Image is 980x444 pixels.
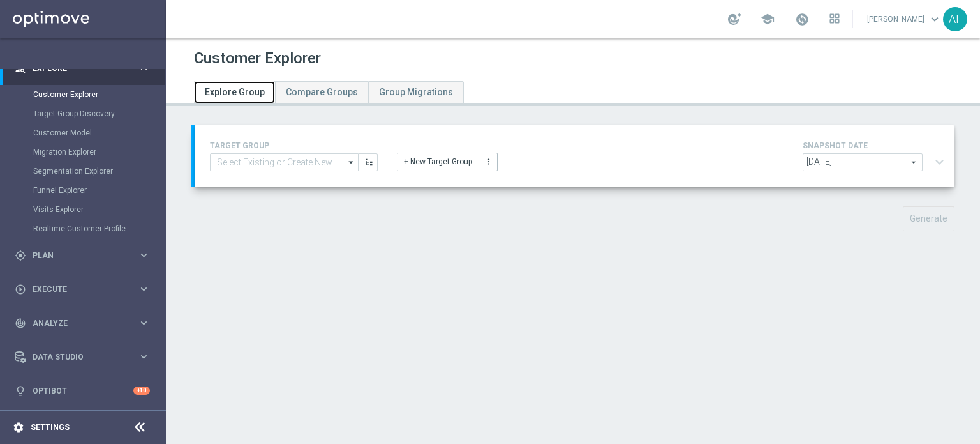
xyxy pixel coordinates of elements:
button: person_search Explore keyboard_arrow_right [14,63,151,73]
div: Data Studio [15,351,138,363]
div: Segmentation Explorer [33,162,165,181]
ul: Tabs [194,81,464,103]
div: Target Group Discovery [33,104,165,123]
div: Visits Explorer [33,200,165,219]
a: Migration Explorer [33,147,133,157]
a: Segmentation Explorer [33,166,133,176]
a: Customer Explorer [33,89,133,100]
button: + New Target Group [397,153,479,171]
button: Generate [903,206,954,231]
span: Analyze [33,319,138,327]
a: Target Group Discovery [33,109,133,119]
i: keyboard_arrow_right [138,317,150,329]
div: AF [943,7,967,31]
span: Plan [33,252,138,259]
span: Group Migrations [379,87,453,97]
i: more_vert [484,157,493,166]
i: keyboard_arrow_right [138,249,150,261]
div: Plan [15,250,138,261]
i: play_circle_outline [15,284,26,295]
div: Realtime Customer Profile [33,219,165,238]
a: Settings [31,424,70,431]
i: settings [13,422,24,433]
span: Explore Group [205,87,265,97]
button: gps_fixed Plan keyboard_arrow_right [14,250,151,261]
span: keyboard_arrow_down [928,12,942,26]
i: gps_fixed [15,250,26,261]
h4: SNAPSHOT DATE [803,141,949,150]
i: lightbulb [15,385,26,397]
button: Data Studio keyboard_arrow_right [14,352,151,362]
button: lightbulb Optibot +10 [14,386,151,396]
a: Realtime Customer Profile [33,224,133,234]
h1: Customer Explorer [194,49,321,68]
div: Customer Model [33,123,165,142]
span: Data Studio [33,353,138,361]
div: Analyze [15,318,138,329]
button: play_circle_outline Execute keyboard_arrow_right [14,284,151,295]
button: more_vert [480,153,498,171]
div: Execute [15,284,138,295]
div: Customer Explorer [33,85,165,104]
a: [PERSON_NAME]keyboard_arrow_down [866,10,943,29]
i: arrow_drop_down [345,154,358,171]
a: Funnel Explorer [33,185,133,195]
span: Execute [33,286,138,293]
i: keyboard_arrow_right [138,351,150,363]
i: keyboard_arrow_right [138,283,150,295]
div: Optibot [15,374,150,408]
h4: TARGET GROUP [210,141,378,150]
a: Visits Explorer [33,204,133,215]
a: Optibot [33,374,133,408]
span: Compare Groups [286,87,358,97]
a: Customer Model [33,128,133,138]
input: Select Existing or Create New [210,153,359,171]
div: Migration Explorer [33,142,165,162]
i: track_changes [15,318,26,329]
div: Funnel Explorer [33,181,165,200]
button: track_changes Analyze keyboard_arrow_right [14,318,151,328]
div: +10 [133,387,150,395]
span: school [761,12,775,26]
div: TARGET GROUP arrow_drop_down + New Target Group more_vert SNAPSHOT DATE arrow_drop_down expand_more [210,138,939,174]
